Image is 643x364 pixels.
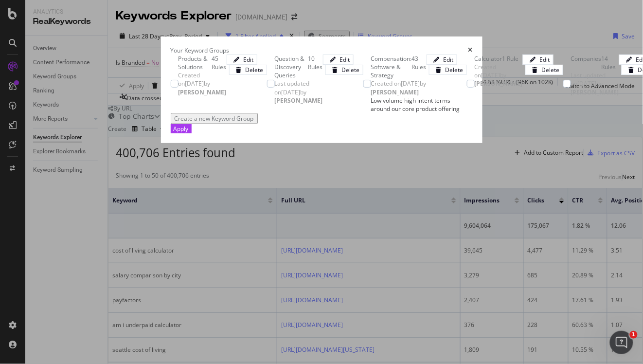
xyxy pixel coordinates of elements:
span: Created on [DATE] by [371,79,427,96]
b: [PERSON_NAME] [371,88,419,96]
div: 10 Rules [308,55,323,79]
div: 1 Rule [502,55,519,63]
button: Edit [427,55,457,65]
b: [PERSON_NAME] [275,96,323,105]
div: Create a new Keyword Group [175,114,254,123]
div: modal [161,36,482,143]
div: Edit [540,55,550,64]
span: Last updated on [DATE] by [571,71,619,96]
button: Delete [325,65,363,75]
iframe: Intercom live chat [610,331,633,354]
b: [PERSON_NAME] [179,88,227,96]
button: Delete [229,65,267,75]
button: Apply [171,124,192,133]
b: [PERSON_NAME] [475,79,523,88]
div: Edit [244,55,254,64]
div: Calculator [475,55,502,63]
div: Apply [174,125,189,133]
span: Created on [DATE] by [475,63,523,88]
button: Delete [429,65,467,75]
div: Delete [542,66,560,74]
div: 14 Rules [602,55,619,71]
span: 1 [630,331,638,339]
button: Edit [323,55,354,65]
button: Create a new Keyword Group [171,113,258,124]
div: Delete [446,66,464,74]
div: Question & Discovery Queries [275,55,308,79]
div: Products & Solutions [179,55,212,71]
div: Delete [246,66,264,74]
div: times [468,46,473,55]
div: Edit [340,55,350,64]
span: Last updated on [DATE] by [275,79,323,104]
button: Edit [523,55,554,65]
button: Edit [227,55,257,65]
div: Edit [444,55,454,64]
div: Compensation: Software & Strategy [371,55,412,79]
div: 45 Rules [212,55,227,71]
div: Low volume high intent terms around our core product offering [371,96,467,113]
div: Your Keyword Groups [171,46,230,55]
div: Delete [342,66,360,74]
b: [PERSON_NAME] [571,88,619,96]
span: Created on [DATE] by [179,71,227,96]
button: Delete [525,65,563,75]
div: Companies [571,55,602,71]
div: 43 Rules [412,55,427,79]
